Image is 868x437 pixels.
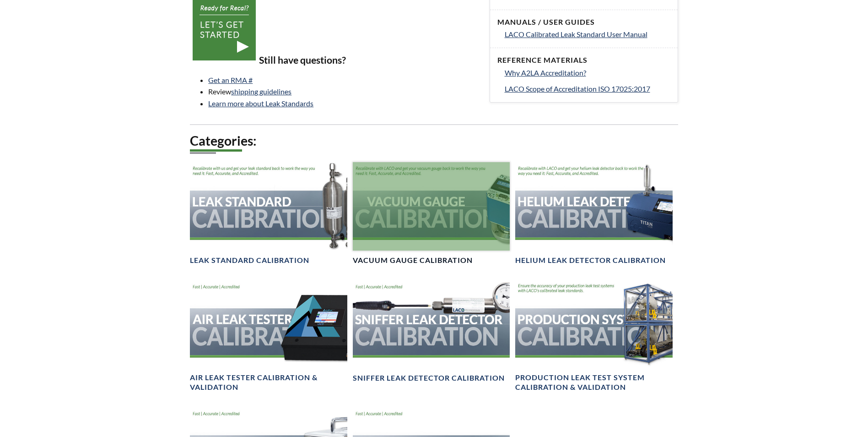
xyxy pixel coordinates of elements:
h4: Helium Leak Detector Calibration [515,256,666,265]
span: LACO Calibrated Leak Standard User Manual [505,30,647,38]
a: shipping guidelines [231,87,291,96]
a: Why A2LA Accreditation? [505,67,670,79]
h2: Categories: [190,132,678,149]
a: Sniffer Leak Detector Calibration headerSniffer Leak Detector Calibration [353,280,510,383]
a: Leak Standard Calibration headerLeak Standard Calibration [190,162,347,265]
a: LACO Scope of Accreditation ISO 17025:2017 [505,83,670,95]
h4: Production Leak Test System Calibration & Validation [515,373,672,392]
h4: Vacuum Gauge Calibration [353,256,473,265]
a: Learn more about Leak Standards [208,99,313,108]
a: Header showing a vacuum gaugeVacuum Gauge Calibration [353,162,510,265]
a: Production Systems Calibration headerProduction Leak Test System Calibration & Validation [515,280,672,392]
h4: Leak Standard Calibration [190,256,309,265]
span: Why A2LA Accreditation? [505,68,586,77]
h4: Reference Materials [497,55,670,65]
h4: Sniffer Leak Detector Calibration [353,373,505,383]
span: LACO Scope of Accreditation ISO 17025:2017 [505,84,650,93]
a: Header showing an air leak test controllerAir Leak Tester Calibration & Validation [190,280,347,392]
h4: Manuals / User Guides [497,17,670,27]
a: LACO Calibrated Leak Standard User Manual [505,28,670,40]
h4: Air Leak Tester Calibration & Validation [190,373,347,392]
a: Get an RMA # [208,76,253,84]
a: Helium Leak Detector headerHelium Leak Detector Calibration [515,162,672,265]
li: Review [208,86,478,98]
